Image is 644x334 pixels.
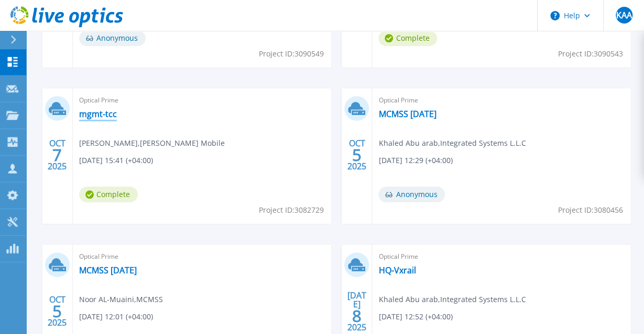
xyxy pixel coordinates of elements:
span: [DATE] 12:52 (+04:00) [378,311,452,323]
span: Complete [378,30,437,46]
div: OCT 2025 [47,136,67,174]
span: [DATE] 12:29 (+04:00) [378,155,452,166]
span: Optical Prime [378,251,625,262]
span: 7 [52,151,62,159]
span: Optical Prime [79,95,325,106]
span: Project ID: 3090543 [558,48,623,60]
span: [DATE] 15:41 (+04:00) [79,155,153,166]
span: Project ID: 3082729 [258,204,323,216]
span: Khaled Abu arab , Integrated Systems L.L.C [378,137,526,149]
span: Project ID: 3090549 [258,48,323,60]
span: 5 [52,307,62,316]
a: MCMSS [DATE] [378,109,436,119]
span: Anonymous [378,187,445,202]
a: mgmt-tcc [79,109,117,119]
span: Optical Prime [79,251,325,262]
div: OCT 2025 [347,136,367,174]
span: 8 [352,312,362,320]
div: [DATE] 2025 [347,292,367,330]
span: Khaled Abu arab , Integrated Systems L.L.C [378,294,526,305]
a: MCMSS [DATE] [79,265,137,275]
span: [PERSON_NAME] , [PERSON_NAME] Mobile [79,137,225,149]
span: [DATE] 12:01 (+04:00) [79,311,153,323]
span: Project ID: 3080456 [558,204,623,216]
span: Complete [79,187,138,202]
div: OCT 2025 [47,292,67,330]
span: Anonymous [79,30,146,46]
span: Optical Prime [378,95,625,106]
a: HQ-Vxrail [378,265,416,275]
span: Noor AL-Muaini , MCMSS [79,294,163,305]
span: 5 [352,151,362,159]
span: KAA [616,11,631,19]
